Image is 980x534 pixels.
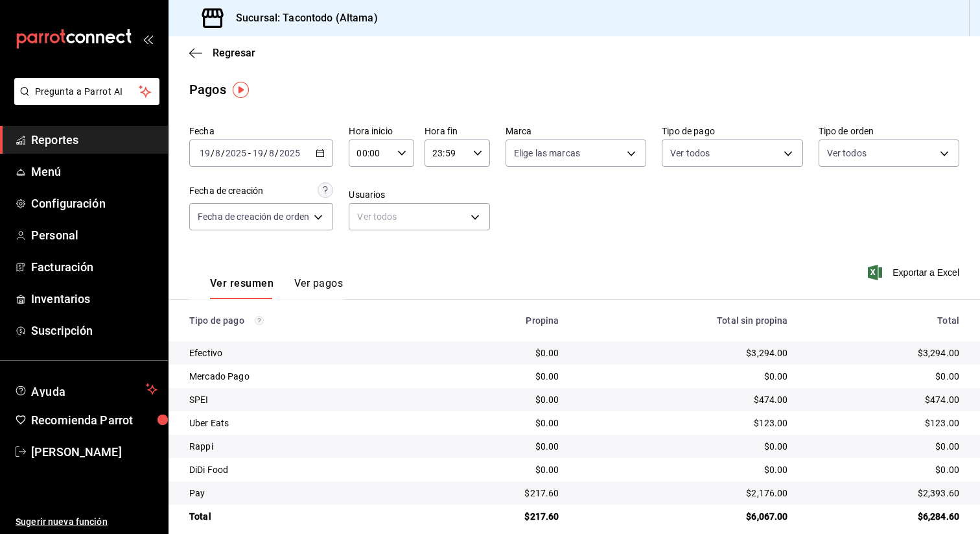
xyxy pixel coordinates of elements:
div: $474.00 [579,393,787,406]
div: navigation tabs [210,277,343,299]
span: [PERSON_NAME] [31,443,157,461]
div: SPEI [189,393,421,406]
div: DiDi Food [189,463,421,476]
span: - [248,148,251,158]
div: Fecha de creación [189,184,263,198]
input: ---- [279,148,301,158]
span: Configuración [31,195,157,212]
span: Recomienda Parrot [31,411,157,429]
div: $0.00 [442,417,559,430]
div: $474.00 [809,393,959,406]
label: Tipo de pago [662,127,802,136]
div: $0.00 [442,440,559,453]
label: Hora fin [425,127,490,136]
h3: Sucursal: Tacontodo (Altama) [226,10,378,26]
span: Menú [31,163,157,180]
label: Fecha [189,127,333,136]
span: Pregunta a Parrot AI [35,85,139,99]
div: $217.60 [442,487,559,500]
input: -- [199,148,211,158]
a: Pregunta a Parrot AI [9,94,159,108]
span: / [221,148,225,158]
input: -- [268,148,275,158]
div: $6,067.00 [579,510,787,523]
button: Exportar a Excel [870,265,959,280]
span: Inventarios [31,290,157,308]
span: Elige las marcas [514,147,580,160]
div: Tipo de pago [189,315,421,326]
div: Propina [442,315,559,326]
button: Ver resumen [210,277,274,299]
input: -- [252,148,264,158]
div: $123.00 [809,417,959,430]
span: / [211,148,215,158]
span: Ver todos [827,147,867,160]
label: Marca [506,127,646,136]
div: Efectivo [189,346,421,359]
div: $2,393.60 [809,487,959,500]
span: Regresar [213,47,255,59]
div: Pagos [189,80,226,99]
div: Uber Eats [189,417,421,430]
svg: Los pagos realizados con Pay y otras terminales son montos brutos. [255,316,264,325]
div: $0.00 [442,393,559,406]
span: Ver todos [670,147,710,160]
div: $0.00 [442,463,559,476]
div: Total [189,510,421,523]
div: $3,294.00 [809,346,959,359]
div: $217.60 [442,510,559,523]
label: Usuarios [349,190,489,199]
input: -- [215,148,221,158]
label: Tipo de orden [819,127,959,136]
input: ---- [225,148,247,158]
span: Sugerir nueva función [16,515,157,529]
button: Regresar [189,47,255,59]
div: $123.00 [579,417,787,430]
div: $0.00 [442,346,559,359]
div: $0.00 [809,370,959,383]
div: $0.00 [442,370,559,383]
span: Fecha de creación de orden [198,210,309,223]
img: Tooltip marker [233,82,249,98]
div: Total [809,315,959,326]
span: Facturación [31,258,157,276]
label: Hora inicio [349,127,414,136]
div: Rappi [189,440,421,453]
div: $0.00 [809,463,959,476]
div: $0.00 [579,370,787,383]
div: $0.00 [579,463,787,476]
button: Pregunta a Parrot AI [14,78,159,105]
div: $3,294.00 [579,346,787,359]
span: / [275,148,279,158]
span: Ayuda [31,382,141,397]
button: open_drawer_menu [143,34,153,44]
div: Pay [189,487,421,500]
div: $6,284.60 [809,510,959,523]
div: $2,176.00 [579,487,787,500]
div: Mercado Pago [189,370,421,383]
div: $0.00 [809,440,959,453]
div: $0.00 [579,440,787,453]
span: Reportes [31,131,157,149]
div: Total sin propina [579,315,787,326]
span: Personal [31,226,157,244]
div: Ver todos [349,203,489,230]
span: Suscripción [31,322,157,339]
button: Ver pagos [294,277,343,299]
span: / [264,148,268,158]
